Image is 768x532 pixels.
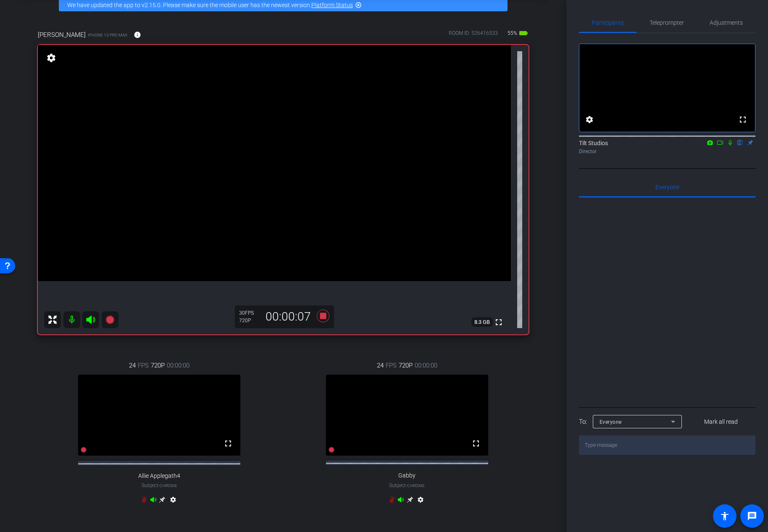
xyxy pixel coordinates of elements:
span: Subject [142,482,177,489]
mat-icon: accessibility [720,511,730,521]
div: ROOM ID: 526416533 [449,29,498,42]
span: Chrome [160,483,177,488]
span: Adjustments [710,20,743,26]
span: 24 [129,361,136,370]
span: FPS [138,361,149,370]
span: 720P [151,361,165,370]
span: Everyone [600,419,622,425]
span: 720P [399,361,413,370]
mat-icon: battery_std [518,28,529,38]
span: FPS [245,310,254,316]
mat-icon: flip [735,138,745,146]
mat-icon: highlight_off [355,2,362,8]
mat-icon: settings [168,496,178,506]
div: 30 [239,310,260,316]
div: To: [579,417,587,427]
span: Chrome [407,483,425,488]
span: 00:00:00 [167,361,189,370]
a: Platform Status [311,2,353,8]
mat-icon: settings [416,496,426,506]
span: Allie Applegath4 [138,472,180,480]
div: Tilt Studios [579,139,755,155]
span: 8.3 GB [471,317,493,327]
span: [PERSON_NAME] [38,30,86,39]
mat-icon: fullscreen [738,115,748,125]
span: Everyone [655,184,679,190]
mat-icon: message [747,511,757,521]
div: 00:00:07 [260,310,316,324]
mat-icon: fullscreen [471,438,481,449]
mat-icon: settings [45,53,57,63]
div: Director [579,148,755,155]
mat-icon: fullscreen [494,317,504,327]
span: 24 [377,361,384,370]
mat-icon: info [134,31,141,39]
div: 720P [239,317,260,324]
button: Mark all read [687,414,756,429]
span: FPS [386,361,397,370]
mat-icon: fullscreen [223,438,233,449]
span: 00:00:00 [415,361,437,370]
span: Participants [592,20,624,26]
span: Gabby [398,472,416,479]
span: Subject [389,482,425,489]
span: Mark all read [704,417,738,426]
span: - [406,482,407,488]
span: 55% [506,26,518,40]
span: Teleprompter [650,20,684,26]
span: - [158,482,160,488]
span: iPhone 13 Pro Max [88,32,127,38]
mat-icon: settings [584,115,594,125]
